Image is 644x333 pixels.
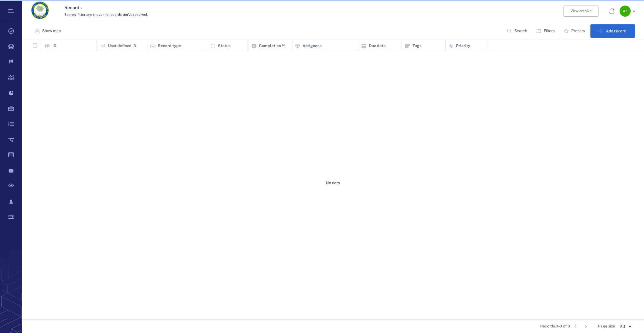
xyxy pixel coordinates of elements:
[259,43,285,49] p: Completion %
[31,1,49,19] img: Orange County Planning Department logo
[22,51,644,315] div: No data
[31,24,65,38] button: Show map
[369,43,386,49] p: Due date
[560,24,589,38] button: Presets
[456,43,470,49] p: Priority
[412,43,421,49] p: Tags
[303,43,321,49] p: Assignees
[570,322,591,331] nav: pagination navigation
[108,43,136,49] p: User defined ID
[503,24,532,38] button: Search
[563,6,598,17] button: View archive
[615,323,635,330] div: 20
[158,43,181,49] p: Record type
[64,4,456,11] h3: Records
[544,28,555,34] p: Filters
[514,28,527,34] p: Search
[590,24,635,38] button: Add record
[42,28,61,34] p: Show map
[540,324,570,329] span: Records 0-0 of 0
[598,324,615,329] span: Page size
[620,6,637,17] button: AK
[571,28,585,34] p: Presets
[620,6,631,17] div: A K
[533,24,559,38] button: Filters
[218,43,230,49] p: Status
[31,1,49,21] a: Go home
[64,13,148,17] span: Search, filter and triage the records you've received.
[52,43,56,49] p: ID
